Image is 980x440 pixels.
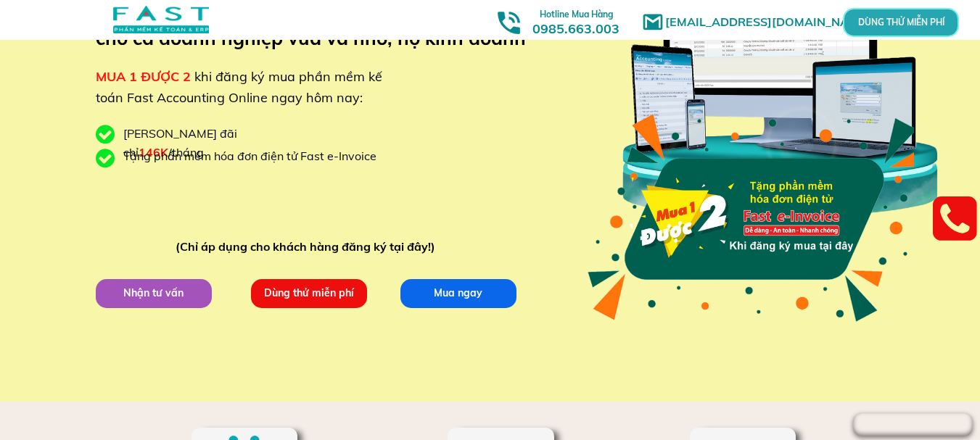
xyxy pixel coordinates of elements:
[123,147,387,166] div: Tặng phần mềm hóa đơn điện tử Fast e-Invoice
[176,238,442,257] div: (Chỉ áp dụng cho khách hàng đăng ký tại đây!)
[516,5,635,36] h3: 0985.663.003
[665,13,879,32] h1: [EMAIL_ADDRESS][DOMAIN_NAME]
[250,278,368,308] p: Dùng thử miễn phí
[123,125,312,162] div: [PERSON_NAME] đãi chỉ /tháng
[139,145,168,159] span: 146K
[876,17,926,28] p: DÙNG THỬ MIỄN PHÍ
[540,9,613,20] span: Hotline Mua Hàng
[399,278,517,308] p: Mua ngay
[96,68,191,85] span: MUA 1 ĐƯỢC 2
[94,278,213,308] p: Nhận tư vấn
[96,68,382,106] span: khi đăng ký mua phần mềm kế toán Fast Accounting Online ngay hôm nay:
